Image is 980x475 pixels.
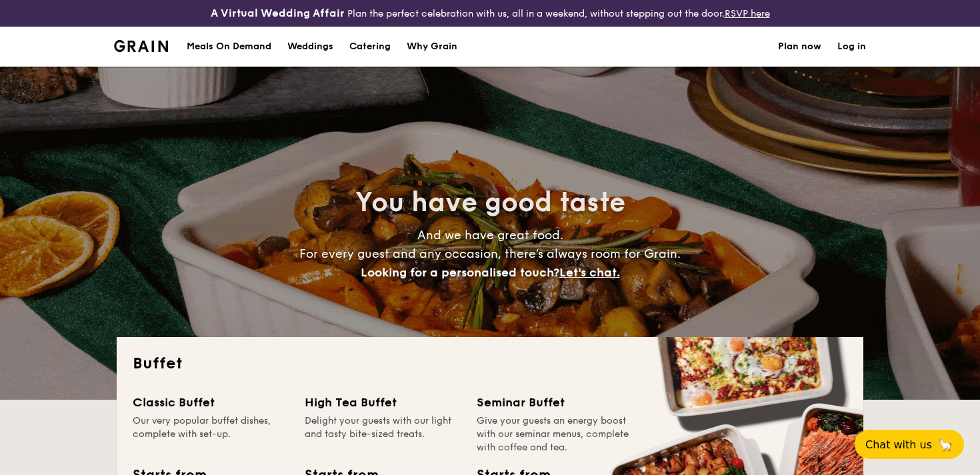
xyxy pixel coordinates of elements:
[559,265,620,280] span: Let's chat.
[407,27,457,67] div: Why Grain
[279,27,341,67] a: Weddings
[133,393,289,412] div: Classic Buffet
[477,393,633,412] div: Seminar Buffet
[305,393,461,412] div: High Tea Buffet
[287,27,333,67] div: Weddings
[725,8,770,19] a: RSVP here
[778,27,821,67] a: Plan now
[114,40,168,52] a: Logotype
[114,40,168,52] img: Grain
[477,414,633,454] div: Give your guests an energy boost with our seminar menus, complete with coffee and tea.
[299,228,681,280] span: And we have great food. For every guest and any occasion, there’s always room for Grain.
[399,27,465,67] a: Why Grain
[865,438,932,451] span: Chat with us
[837,27,866,67] a: Log in
[179,27,279,67] a: Meals On Demand
[349,27,391,67] h1: Catering
[937,437,953,452] span: 🦙
[133,414,289,454] div: Our very popular buffet dishes, complete with set-up.
[855,430,964,459] button: Chat with us🦙
[305,414,461,454] div: Delight your guests with our light and tasty bite-sized treats.
[211,5,345,21] h4: A Virtual Wedding Affair
[361,265,559,280] span: Looking for a personalised touch?
[355,187,625,219] span: You have good taste
[133,353,847,374] h2: Buffet
[187,27,271,67] div: Meals On Demand
[341,27,399,67] a: Catering
[163,5,817,21] div: Plan the perfect celebration with us, all in a weekend, without stepping out the door.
